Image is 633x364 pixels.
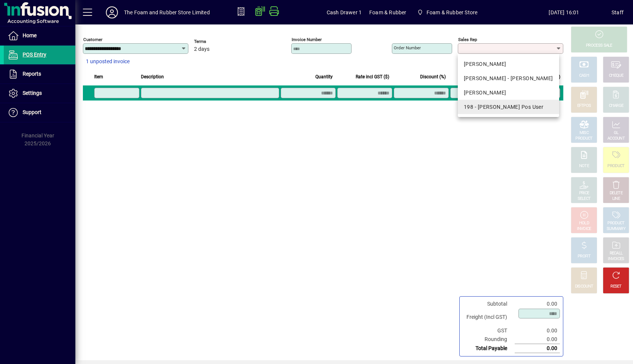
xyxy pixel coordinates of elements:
[23,71,41,77] span: Reports
[458,100,559,114] mat-option: 198 - Shane Pos User
[609,73,623,79] div: CHEQUE
[23,109,41,115] span: Support
[578,196,591,202] div: SELECT
[458,37,477,42] mat-label: Sales rep
[23,52,46,58] span: POS Entry
[607,226,625,232] div: SUMMARY
[515,344,560,353] td: 0.00
[464,75,553,82] div: [PERSON_NAME] - [PERSON_NAME]
[586,43,612,49] div: PROCESS SALE
[607,221,624,226] div: PRODUCT
[464,60,553,68] div: [PERSON_NAME]
[292,37,322,42] mat-label: Invoice number
[194,46,209,52] span: 2 days
[610,284,622,289] div: RESET
[579,163,589,169] div: NOTE
[612,196,620,202] div: LINE
[356,73,389,81] span: Rate incl GST ($)
[463,300,515,308] td: Subtotal
[4,103,75,122] a: Support
[427,6,477,18] span: Foam & Rubber Store
[369,6,406,18] span: Foam & Rubber
[420,73,446,81] span: Discount (%)
[4,26,75,45] a: Home
[458,57,559,71] mat-option: DAVE - Dave
[612,6,624,18] div: Staff
[463,308,515,326] td: Freight (Incl GST)
[100,6,124,19] button: Profile
[458,85,559,100] mat-option: SHANE - Shane
[579,73,589,79] div: CASH
[575,284,593,289] div: DISCOUNT
[579,130,589,136] div: MISC
[86,58,130,65] span: 1 unposted invoice
[579,190,589,196] div: PRICE
[607,136,625,142] div: ACCOUNT
[610,251,623,256] div: RECALL
[577,226,591,232] div: INVOICE
[609,103,624,109] div: CHARGE
[607,163,624,169] div: PRODUCT
[515,335,560,344] td: 0.00
[124,6,210,18] div: The Foam and Rubber Store Limited
[141,73,164,81] span: Description
[463,344,515,353] td: Total Payable
[515,326,560,335] td: 0.00
[23,90,42,96] span: Settings
[83,55,133,69] button: 1 unposted invoice
[4,65,75,84] a: Reports
[94,73,103,81] span: Item
[458,71,559,85] mat-option: EMMA - Emma Ormsby
[464,89,553,97] div: [PERSON_NAME]
[394,45,421,50] mat-label: Order number
[575,136,592,142] div: PRODUCT
[578,254,590,259] div: PROFIT
[327,6,362,18] span: Cash Drawer 1
[83,37,102,42] mat-label: Customer
[463,326,515,335] td: GST
[463,335,515,344] td: Rounding
[515,300,560,308] td: 0.00
[414,6,480,19] span: Foam & Rubber Store
[4,84,75,103] a: Settings
[614,130,619,136] div: GL
[464,103,553,111] div: 198 - [PERSON_NAME] Pos User
[579,221,589,226] div: HOLD
[610,190,622,196] div: DELETE
[194,39,239,44] span: Terms
[517,6,612,18] span: [DATE] 16:01
[608,256,624,262] div: INVOICES
[577,103,591,109] div: EFTPOS
[23,32,37,38] span: Home
[315,73,333,81] span: Quantity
